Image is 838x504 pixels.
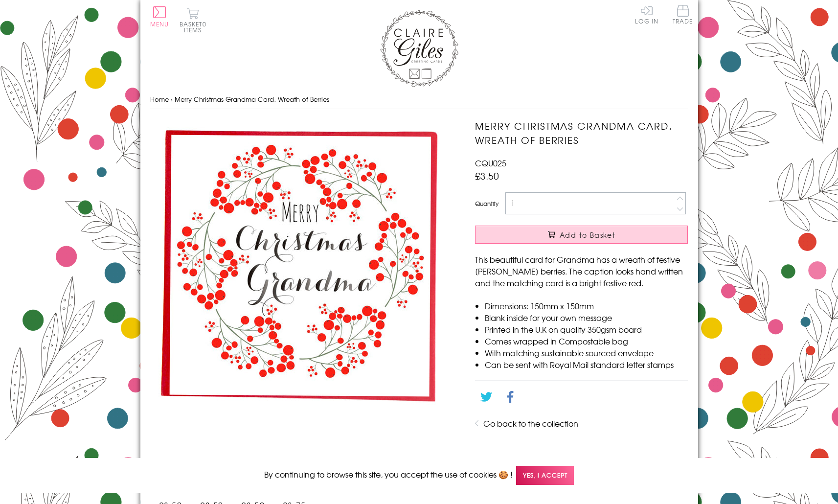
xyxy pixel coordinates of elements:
img: Claire Giles Greetings Cards [380,10,458,87]
span: Trade [673,5,693,24]
span: Add to Basket [560,230,615,240]
span: CQU025 [475,157,506,169]
li: Printed in the U.K on quality 350gsm board [485,323,688,335]
li: With matching sustainable sourced envelope [485,347,688,359]
nav: breadcrumbs [150,90,688,110]
p: This beautiful card for Grandma has a wreath of festive [PERSON_NAME] berries. The caption looks ... [475,253,688,289]
li: Comes wrapped in Compostable bag [485,335,688,347]
li: Dimensions: 150mm x 150mm [485,300,688,312]
h1: Merry Christmas Grandma Card, Wreath of Berries [475,119,688,147]
a: Trade [673,5,693,26]
a: Go back to the collection [483,417,578,429]
li: Can be sent with Royal Mail standard letter stamps [485,359,688,370]
a: Log In [635,5,658,24]
span: 0 items [184,20,206,34]
img: Merry Christmas Grandma Card, Wreath of Berries [150,119,444,412]
span: Menu [150,20,169,28]
button: Menu [150,6,169,27]
button: Basket0 items [180,8,206,33]
li: Blank inside for your own message [485,312,688,323]
span: Merry Christmas Grandma Card, Wreath of Berries [175,94,329,104]
button: Add to Basket [475,226,688,244]
span: › [171,94,173,104]
label: Quantity [475,199,498,208]
span: £3.50 [475,169,499,183]
a: Home [150,94,169,104]
span: Yes, I accept [516,466,574,485]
